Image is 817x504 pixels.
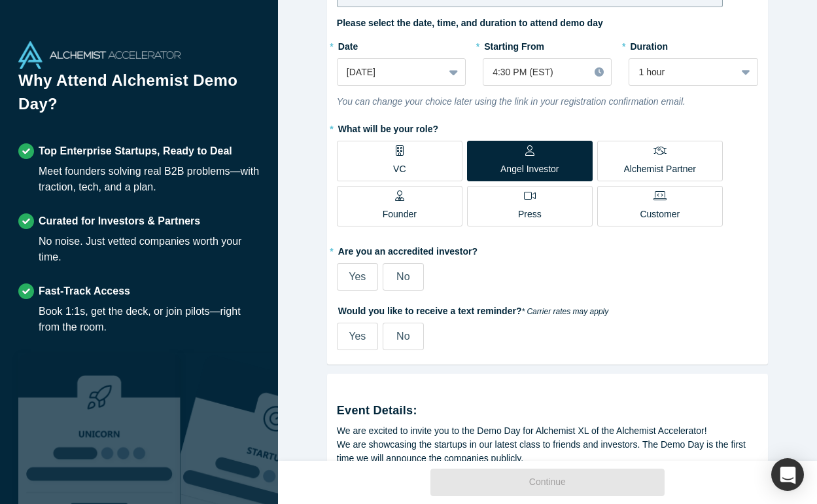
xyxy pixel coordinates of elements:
label: Duration [629,35,757,54]
div: Meet founders solving real B2B problems—with traction, tech, and a plan. [39,164,260,195]
label: Are you an accredited investor? [337,240,758,259]
strong: Event Details: [337,404,417,417]
img: Alchemist Accelerator Logo [18,41,181,69]
span: No [396,271,409,282]
p: Alchemist Partner [624,162,696,176]
span: No [396,331,409,342]
p: Angel Investor [500,162,559,176]
div: We are showcasing the startups in our latest class to friends and investors. The Demo Day is the ... [337,438,758,465]
label: Would you like to receive a text reminder? [337,300,758,318]
p: Founder [383,207,417,221]
p: Press [518,207,542,221]
strong: Top Enterprise Startups, Ready to Deal [39,145,232,156]
p: VC [393,162,406,176]
span: Yes [349,331,366,342]
strong: Fast-Track Access [39,285,130,297]
label: What will be your role? [337,118,758,136]
label: Please select the date, time, and duration to attend demo day [337,16,603,30]
span: Yes [349,271,366,282]
p: Customer [640,207,680,221]
i: You can change your choice later using the link in your registration confirmation email. [337,96,686,107]
button: Continue [430,469,665,496]
div: We are excited to invite you to the Demo Day for Alchemist XL of the Alchemist Accelerator! [337,424,758,438]
strong: Curated for Investors & Partners [39,215,200,226]
h1: Why Attend Alchemist Demo Day? [18,69,260,125]
div: No noise. Just vetted companies worth your time. [39,234,260,265]
em: * Carrier rates may apply [521,307,608,316]
label: Starting From [483,35,544,54]
label: Date [337,35,466,54]
div: Book 1:1s, get the deck, or join pilots—right from the room. [39,304,260,335]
